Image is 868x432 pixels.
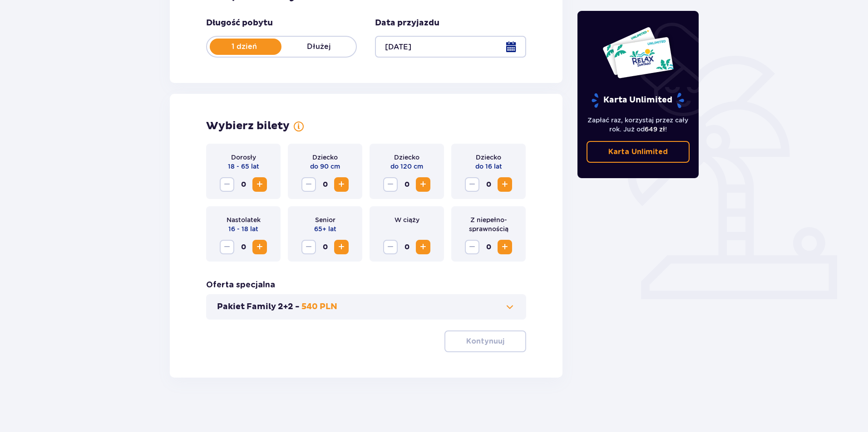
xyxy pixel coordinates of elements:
button: Zmniejsz [465,177,479,192]
p: Dziecko [476,153,501,162]
button: Zmniejsz [220,177,234,192]
span: 0 [399,177,414,192]
img: Dwie karty całoroczne do Suntago z napisem 'UNLIMITED RELAX', na białym tle z tropikalnymi liśćmi... [602,26,674,79]
button: Zwiększ [416,177,430,192]
p: Data przyjazdu [375,18,439,29]
p: Karta Unlimited [608,147,668,157]
span: 649 zł [645,126,665,133]
p: 540 PLN [301,301,337,312]
p: Kontynuuj [466,336,504,346]
p: 18 - 65 lat [228,162,259,171]
a: Karta Unlimited [587,141,690,163]
button: Kontynuuj [444,330,526,352]
span: 0 [481,177,496,192]
button: Zmniejsz [301,240,316,254]
button: Zwiększ [252,240,267,254]
button: Zwiększ [498,240,512,254]
button: Zwiększ [252,177,267,192]
button: Zmniejsz [383,240,398,254]
p: do 16 lat [475,162,502,171]
button: Zwiększ [334,240,349,254]
span: 0 [236,240,251,254]
span: 0 [318,240,332,254]
p: Nastolatek [227,215,261,224]
span: 0 [399,240,414,254]
p: do 90 cm [310,162,340,171]
p: Z niepełno­sprawnością [459,215,518,233]
p: Dorosły [231,153,256,162]
p: 1 dzień [207,42,281,52]
button: Zmniejsz [301,177,316,192]
button: Zmniejsz [220,240,234,254]
button: Pakiet Family 2+2 -540 PLN [217,301,515,312]
button: Zwiększ [334,177,349,192]
span: 0 [481,240,496,254]
p: 16 - 18 lat [228,224,258,233]
p: 65+ lat [314,224,336,233]
p: Dziecko [312,153,338,162]
button: Zwiększ [498,177,512,192]
p: Zapłać raz, korzystaj przez cały rok. Już od ! [587,116,690,134]
span: 0 [318,177,332,192]
p: Karta Unlimited [591,92,685,108]
h3: Oferta specjalna [206,280,275,291]
p: Długość pobytu [206,18,273,29]
p: do 120 cm [390,162,423,171]
p: Dziecko [394,153,419,162]
button: Zmniejsz [383,177,398,192]
button: Zmniejsz [465,240,479,254]
p: Senior [315,215,335,224]
h2: Wybierz bilety [206,119,290,133]
p: Dłużej [281,42,356,52]
p: W ciąży [395,215,419,224]
span: 0 [236,177,251,192]
button: Zwiększ [416,240,430,254]
p: Pakiet Family 2+2 - [217,301,300,312]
